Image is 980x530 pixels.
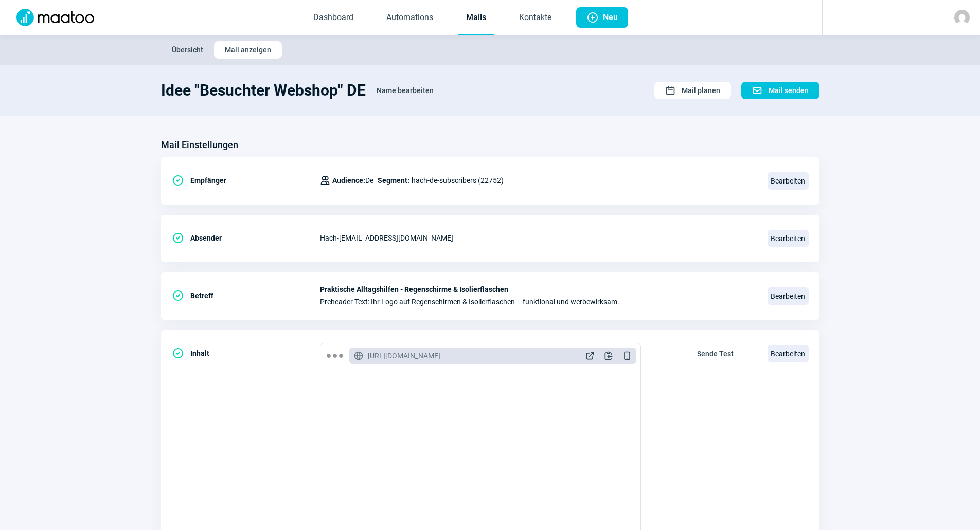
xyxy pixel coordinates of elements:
a: Dashboard [305,1,362,35]
div: Hach - [EMAIL_ADDRESS][DOMAIN_NAME] [320,228,755,248]
button: Mail senden [741,82,819,99]
span: Mail senden [769,82,809,99]
button: Neu [576,7,628,28]
span: Sende Test [697,345,734,362]
button: Name bearbeiten [366,81,444,100]
span: Praktische Alltagshilfen - Regenschirme & Isolierflaschen [320,285,755,294]
h1: Idee "Besuchter Webshop" DE [161,81,366,100]
div: Inhalt [172,343,320,363]
div: Betreff [172,285,320,306]
span: Segment: [378,174,409,187]
span: Übersicht [172,42,203,58]
span: Preheader Text: Ihr Logo auf Regenschirmen & Isolierflaschen – funktional und werbewirksam. [320,298,755,306]
a: Kontakte [511,1,560,35]
h3: Mail Einstellungen [161,137,238,153]
button: Mail anzeigen [214,41,282,59]
span: Bearbeiten [768,172,809,190]
span: Bearbeiten [768,345,809,362]
span: Audience: [332,176,365,185]
div: Absender [172,228,320,248]
span: Mail planen [682,82,720,99]
span: De [332,174,373,187]
div: Empfänger [172,170,320,191]
img: avatar [954,10,970,25]
span: Name bearbeiten [377,82,434,99]
span: [URL][DOMAIN_NAME] [368,351,440,361]
span: Bearbeiten [768,287,809,305]
div: hach-de-subscribers (22752) [320,170,504,191]
span: Neu [603,7,618,28]
button: Übersicht [161,41,214,59]
button: Sende Test [686,343,744,362]
a: Automations [378,1,441,35]
span: Mail anzeigen [225,42,271,58]
button: Mail planen [654,82,731,99]
a: Mails [458,1,494,35]
span: Bearbeiten [768,230,809,247]
img: Logo [10,9,100,26]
